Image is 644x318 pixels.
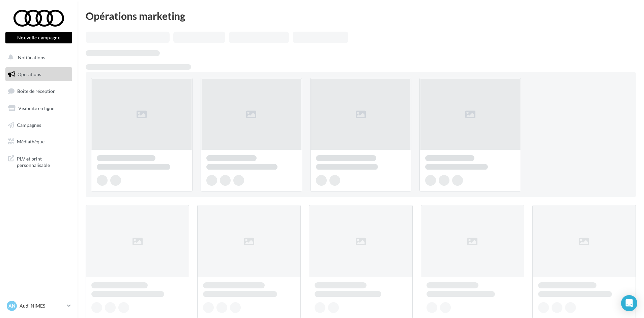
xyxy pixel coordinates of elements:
button: Nouvelle campagne [5,32,72,43]
span: PLV et print personnalisable [17,154,69,169]
span: Notifications [18,55,45,60]
div: Opérations marketing [86,11,636,21]
span: Opérations [18,71,41,77]
div: Open Intercom Messenger [621,295,637,311]
span: Visibilité en ligne [18,105,54,111]
a: Visibilité en ligne [4,101,74,115]
a: Opérations [4,67,74,81]
a: Boîte de réception [4,84,74,98]
button: Notifications [4,50,71,65]
a: AN Audi NIMES [5,299,72,312]
span: Médiathèque [17,139,45,144]
span: Boîte de réception [17,88,56,94]
span: AN [8,303,16,309]
a: Médiathèque [4,135,74,149]
a: PLV et print personnalisable [4,151,74,171]
a: Campagnes [4,118,74,132]
p: Audi NIMES [20,303,64,309]
span: Campagnes [17,122,41,128]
